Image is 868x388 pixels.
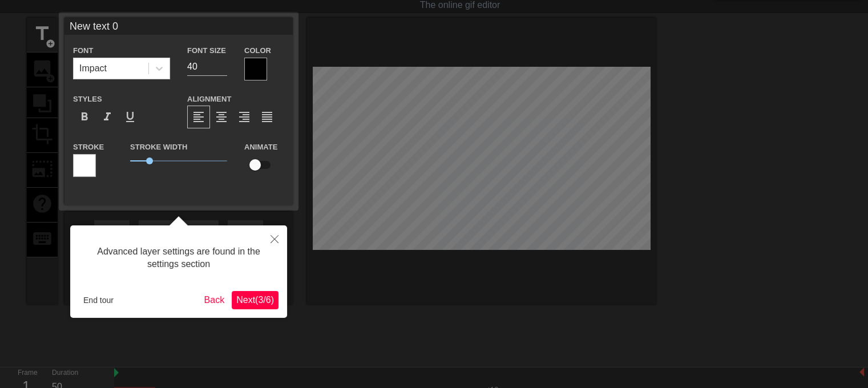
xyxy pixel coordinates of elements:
[232,291,278,309] button: Next
[200,291,229,309] button: Back
[79,292,118,309] button: End tour
[262,225,287,252] button: Close
[236,295,274,305] span: Next ( 3 / 6 )
[79,234,278,282] div: Advanced layer settings are found in the settings section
